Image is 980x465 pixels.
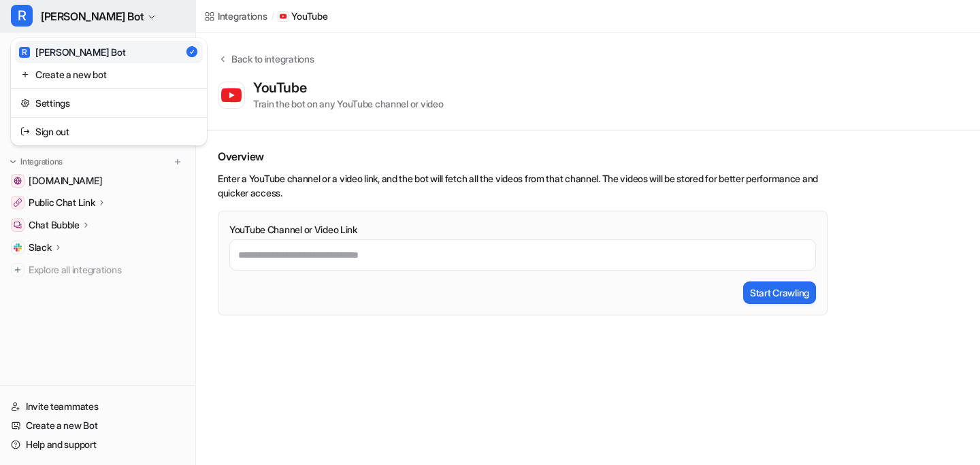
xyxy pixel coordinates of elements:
img: reset [20,124,30,139]
span: [PERSON_NAME] Bot [41,7,144,26]
a: Settings [15,92,203,114]
img: reset [20,67,30,82]
a: Create a new bot [15,63,203,86]
span: R [11,5,33,27]
img: reset [20,96,30,110]
div: [PERSON_NAME] Bot [19,45,125,59]
div: R[PERSON_NAME] Bot [11,38,207,145]
span: R [19,47,30,58]
a: Sign out [15,120,203,143]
